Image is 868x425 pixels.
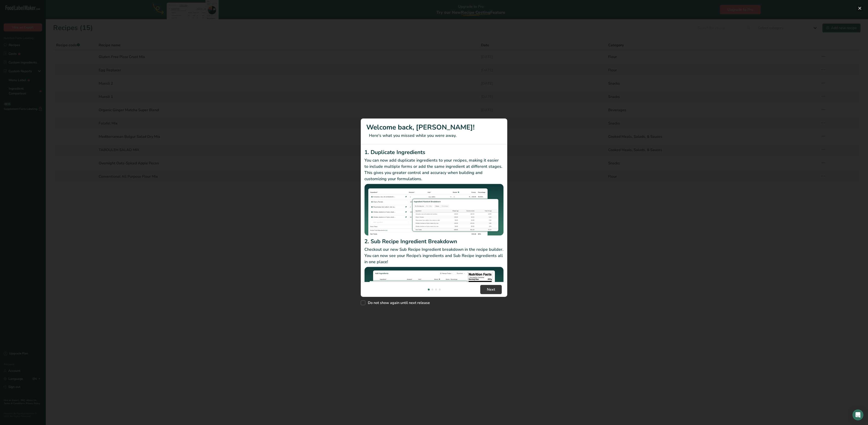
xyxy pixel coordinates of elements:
[852,409,863,420] div: Open Intercom Messenger
[364,184,504,236] img: Duplicate Ingredients
[364,267,504,319] img: Sub Recipe Ingredient Breakdown
[364,148,504,156] h2: 1. Duplicate Ingredients
[365,301,430,305] span: Do not show again until next release
[480,285,502,294] button: Next
[366,122,502,132] h1: Welcome back, [PERSON_NAME]!
[364,157,504,182] p: You can now add duplicate ingredients to your recipes, making it easier to include multiple forms...
[364,237,504,246] h2: 2. Sub Recipe Ingredient Breakdown
[366,132,502,139] p: Here's what you missed while you were away.
[364,246,504,265] p: Checkout our new Sub Recipe Ingredient breakdown in the recipe builder. You can now see your Reci...
[487,287,495,292] span: Next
